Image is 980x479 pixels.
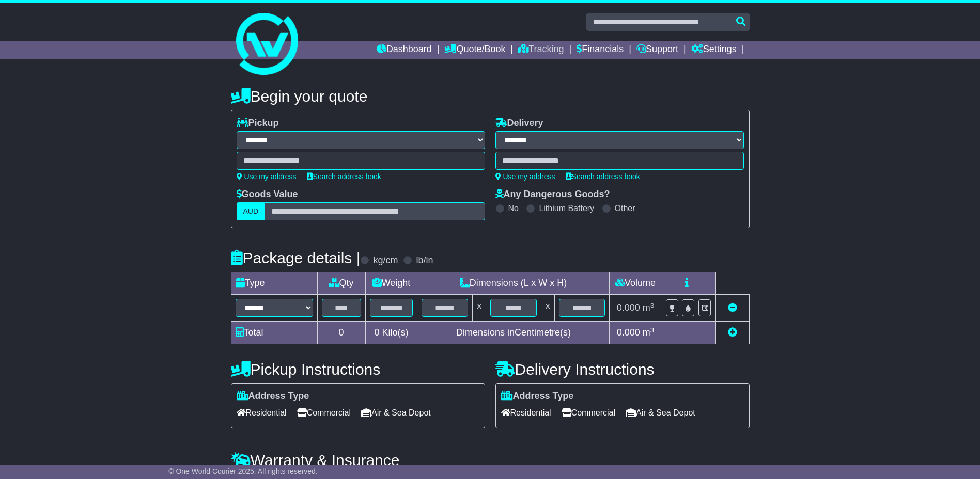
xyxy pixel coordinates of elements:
[417,322,610,344] td: Dimensions in Centimetre(s)
[374,327,379,338] span: 0
[650,301,655,309] sup: 3
[495,118,543,129] label: Delivery
[377,41,432,59] a: Dashboard
[307,172,381,181] a: Search address book
[373,255,398,266] label: kg/cm
[237,391,309,402] label: Address Type
[636,41,678,59] a: Support
[691,41,737,59] a: Settings
[626,405,695,421] span: Air & Sea Depot
[231,361,485,378] h4: Pickup Instructions
[495,361,750,378] h4: Delivery Instructions
[643,302,655,313] span: m
[444,41,505,59] a: Quote/Book
[237,405,287,421] span: Residential
[728,302,737,313] a: Remove this item
[566,172,640,181] a: Search address book
[562,405,615,421] span: Commercial
[417,272,610,295] td: Dimensions (L x W x H)
[168,467,318,475] span: © One World Courier 2025. All rights reserved.
[317,272,365,295] td: Qty
[317,322,365,344] td: 0
[615,203,635,213] label: Other
[473,295,486,322] td: x
[495,172,555,181] a: Use my address
[501,391,574,402] label: Address Type
[501,405,551,421] span: Residential
[231,249,361,266] h4: Package details |
[416,255,433,266] label: lb/in
[231,272,317,295] td: Type
[650,326,655,334] sup: 3
[231,322,317,344] td: Total
[361,405,431,421] span: Air & Sea Depot
[237,118,279,129] label: Pickup
[541,295,554,322] td: x
[231,88,750,105] h4: Begin your quote
[617,302,640,313] span: 0.000
[518,41,564,59] a: Tracking
[231,452,750,469] h4: Warranty & Insurance
[539,203,594,213] label: Lithium Battery
[728,327,737,338] a: Add new item
[237,189,298,200] label: Goods Value
[495,189,610,200] label: Any Dangerous Goods?
[610,272,661,295] td: Volume
[297,405,351,421] span: Commercial
[237,202,266,220] label: AUD
[508,203,519,213] label: No
[237,172,297,181] a: Use my address
[617,327,640,338] span: 0.000
[365,272,417,295] td: Weight
[577,41,624,59] a: Financials
[365,322,417,344] td: Kilo(s)
[643,327,655,338] span: m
